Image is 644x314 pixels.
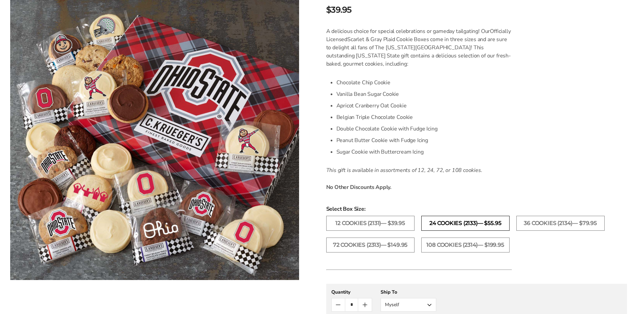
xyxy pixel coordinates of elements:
[5,288,70,309] iframe: Sign Up via Text for Offers
[336,123,512,135] li: Double Chocolate Cookie with Fudge Icing
[326,205,627,213] span: Select Box Size:
[336,88,512,100] li: Vanilla Bean Sugar Cookie
[332,298,345,311] button: Count minus
[326,184,392,191] strong: No Other Discounts Apply.
[326,238,415,252] label: 72 Cookies (2313)— $149.95
[345,298,358,311] input: Quantity
[326,167,482,174] em: This gift is available in assortments of 12, 24, 72, or 108 cookies.
[326,28,511,43] span: Officially Licensed
[421,238,510,252] label: 108 Cookies (2314)— $199.95
[381,298,436,312] button: Myself
[336,135,512,146] li: Peanut Butter Cookie with Fudge Icing
[336,100,512,111] li: Apricot Cranberry Oat Cookie
[516,216,605,231] label: 36 Cookies (2134)— $79.95
[381,289,436,295] div: Ship To
[336,77,512,88] li: Chocolate Chip Cookie
[336,111,512,123] li: Belgian Triple Chocolate Cookie
[331,289,372,295] div: Quantity
[421,216,510,231] label: 24 Cookies (2133)— $55.95
[358,298,371,311] button: Count plus
[336,146,512,158] li: Sugar Cookie with Buttercream Icing
[326,27,512,68] p: A delicious choice for special celebrations or gameday tailgating! Our Scarlet & Gray Plaid Cooki...
[326,4,352,16] span: $39.95
[326,216,415,231] label: 12 Cookies (2131)— $39.95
